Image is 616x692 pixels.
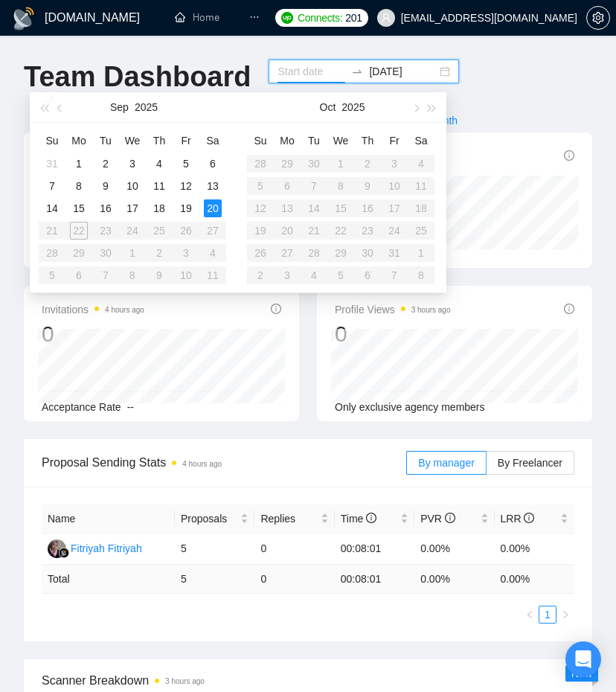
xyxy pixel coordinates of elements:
[271,304,281,314] span: info-circle
[71,540,142,557] div: Fitriyah Fitriyah
[70,199,88,217] div: 15
[119,153,146,175] td: 2025-09-03
[175,11,219,24] a: homeHome
[65,129,92,153] th: Mo
[408,129,434,153] th: Sa
[414,534,494,565] td: 0.00%
[521,606,539,624] li: Previous Page
[414,565,494,594] td: 0.00 %
[173,175,199,197] td: 2025-09-12
[249,12,260,22] span: ellipsis
[65,175,92,197] td: 2025-09-08
[587,12,609,24] span: setting
[341,513,376,525] span: Time
[254,534,334,565] td: 0
[150,155,168,173] div: 4
[173,197,199,220] td: 2025-09-19
[110,92,129,122] button: Sep
[97,155,115,173] div: 2
[301,129,327,153] th: Tu
[501,513,535,525] span: LRR
[327,129,354,153] th: We
[354,129,381,153] th: Th
[335,565,414,594] td: 00:08:01
[247,129,274,153] th: Su
[24,60,251,94] h1: Team Dashboard
[42,671,574,690] span: Scanner Breakdown
[565,641,601,677] div: Open Intercom Messenger
[42,453,406,472] span: Proposal Sending Stats
[48,539,66,558] img: FF
[586,6,610,30] button: setting
[298,10,342,26] span: Connects:
[127,401,134,413] span: --
[254,565,334,594] td: 0
[586,12,610,24] a: setting
[539,606,556,624] li: 1
[345,10,362,26] span: 201
[175,504,254,534] th: Proposals
[175,534,254,565] td: 5
[39,129,65,153] th: Su
[150,199,168,217] div: 18
[498,457,562,469] span: By Freelancer
[411,306,451,314] time: 3 hours ago
[39,175,65,197] td: 2025-09-07
[420,513,455,525] span: PVR
[418,457,474,469] span: By manager
[381,129,408,153] th: Fr
[539,606,556,623] a: 1
[260,510,317,527] span: Replies
[146,197,173,220] td: 2025-09-18
[70,155,88,173] div: 1
[42,301,144,318] span: Invitations
[335,534,414,565] td: 00:08:01
[320,92,336,122] button: Oct
[135,92,158,122] button: 2025
[97,199,115,217] div: 16
[12,7,36,31] img: logo
[525,610,534,619] span: left
[146,153,173,175] td: 2025-09-04
[199,153,226,175] td: 2025-09-06
[366,513,376,523] span: info-circle
[119,197,146,220] td: 2025-09-17
[173,153,199,175] td: 2025-09-05
[97,177,115,195] div: 9
[556,606,574,624] li: Next Page
[564,304,574,314] span: info-circle
[561,610,570,619] span: right
[199,197,226,220] td: 2025-09-20
[351,65,363,77] span: swap-right
[173,129,199,153] th: Fr
[123,177,141,195] div: 10
[495,534,574,565] td: 0.00%
[335,401,485,413] span: Only exclusive agency members
[146,129,173,153] th: Th
[181,510,237,527] span: Proposals
[42,504,175,534] th: Name
[65,197,92,220] td: 2025-09-15
[281,12,293,24] img: upwork-logo.png
[254,504,334,534] th: Replies
[48,542,142,554] a: FFFitriyah Fitriyah
[92,153,119,175] td: 2025-09-02
[204,155,222,173] div: 6
[571,667,592,679] span: New
[43,155,61,173] div: 31
[175,565,254,594] td: 5
[556,606,574,624] button: right
[42,401,121,413] span: Acceptance Rate
[341,92,365,122] button: 2025
[524,513,534,523] span: info-circle
[369,63,437,80] input: End date
[42,320,144,348] div: 0
[277,63,345,80] input: Start date
[39,153,65,175] td: 2025-08-31
[24,109,101,132] button: Last 30 Days
[182,460,222,468] time: 4 hours ago
[495,565,574,594] td: 0.00 %
[70,177,88,195] div: 8
[177,199,195,217] div: 19
[351,65,363,77] span: to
